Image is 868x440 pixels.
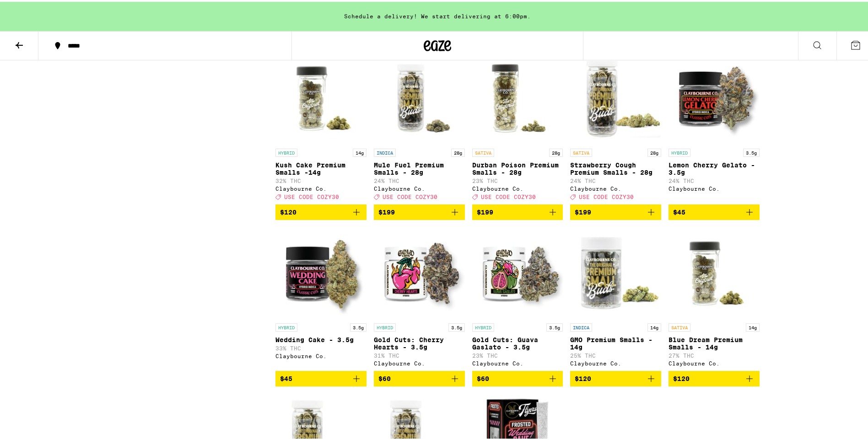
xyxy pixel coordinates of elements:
span: $199 [575,207,591,214]
p: 27% THC [669,351,760,357]
span: Hi. Need any help? [5,6,66,14]
p: HYBRID [472,322,494,330]
a: Open page for Kush Cake Premium Smalls -14g from Claybourne Co. [275,51,367,203]
img: Claybourne Co. - Gold Cuts: Cherry Hearts - 3.5g [374,225,465,317]
a: Open page for Mule Fuel Premium Smalls - 28g from Claybourne Co. [374,51,465,203]
img: Claybourne Co. - Strawberry Cough Premium Smalls - 28g [570,51,661,142]
div: Claybourne Co. [472,359,563,365]
div: Claybourne Co. [669,359,760,365]
p: Wedding Cake - 3.5g [275,334,367,342]
p: HYBRID [374,322,396,330]
button: Add to bag [374,369,465,385]
span: $120 [673,373,690,381]
a: Open page for Strawberry Cough Premium Smalls - 28g from Claybourne Co. [570,51,661,203]
div: Claybourne Co. [374,184,465,190]
a: Open page for Wedding Cake - 3.5g from Claybourne Co. [275,225,367,369]
p: 14g [353,147,367,155]
p: GMO Premium Smalls - 14g [570,334,661,349]
p: 24% THC [669,176,760,182]
img: Claybourne Co. - Kush Cake Premium Smalls -14g [275,51,367,142]
span: $199 [477,207,493,214]
p: 3.5g [546,322,563,330]
span: $120 [575,373,591,381]
p: Gold Cuts: Guava Gaslato - 3.5g [472,334,563,349]
div: Claybourne Co. [275,351,367,357]
button: Add to bag [669,203,760,218]
a: Open page for Gold Cuts: Guava Gaslato - 3.5g from Claybourne Co. [472,225,563,369]
p: 3.5g [448,322,465,330]
div: Claybourne Co. [669,184,760,190]
button: Add to bag [374,203,465,218]
span: $199 [378,207,395,214]
button: Add to bag [570,369,661,385]
p: Blue Dream Premium Smalls - 14g [669,334,760,349]
a: Open page for Lemon Cherry Gelato - 3.5g from Claybourne Co. [669,51,760,203]
p: 3.5g [350,322,367,330]
span: USE CODE COZY30 [383,192,437,198]
span: USE CODE COZY30 [284,192,339,198]
p: 32% THC [275,176,367,182]
p: 3.5g [743,147,760,155]
p: SATIVA [570,147,592,155]
span: $60 [477,373,489,381]
a: Open page for Gold Cuts: Cherry Hearts - 3.5g from Claybourne Co. [374,225,465,369]
p: Lemon Cherry Gelato - 3.5g [669,160,760,174]
button: Add to bag [275,203,367,218]
p: SATIVA [472,147,494,155]
a: Open page for Blue Dream Premium Smalls - 14g from Claybourne Co. [669,225,760,369]
p: 14g [647,322,661,330]
p: Strawberry Cough Premium Smalls - 28g [570,160,661,174]
div: Claybourne Co. [472,184,563,190]
p: 31% THC [374,351,465,357]
button: Add to bag [275,369,367,385]
p: 23% THC [472,351,563,357]
p: Durban Poison Premium Smalls - 28g [472,160,563,174]
a: Open page for Durban Poison Premium Smalls - 28g from Claybourne Co. [472,51,563,203]
p: INDICA [570,322,592,330]
p: 24% THC [374,176,465,182]
p: Kush Cake Premium Smalls -14g [275,160,367,174]
img: Claybourne Co. - Gold Cuts: Guava Gaslato - 3.5g [472,225,563,317]
button: Add to bag [570,203,661,218]
p: 33% THC [275,343,367,349]
span: $45 [673,207,685,214]
span: USE CODE COZY30 [481,192,536,198]
span: USE CODE COZY30 [579,192,634,198]
p: Gold Cuts: Cherry Hearts - 3.5g [374,334,465,349]
img: Claybourne Co. - Mule Fuel Premium Smalls - 28g [374,51,465,142]
p: 28g [451,147,465,155]
button: Add to bag [669,369,760,385]
p: HYBRID [275,322,297,330]
span: $60 [378,373,391,381]
img: Claybourne Co. - Wedding Cake - 3.5g [275,225,367,317]
p: 28g [549,147,563,155]
p: HYBRID [669,147,690,155]
div: Claybourne Co. [570,184,661,190]
p: 24% THC [570,176,661,182]
div: Claybourne Co. [570,359,661,365]
div: Claybourne Co. [275,184,367,190]
button: Add to bag [472,203,563,218]
span: $45 [280,373,292,381]
p: 23% THC [472,176,563,182]
p: Mule Fuel Premium Smalls - 28g [374,160,465,174]
p: 14g [746,322,760,330]
p: HYBRID [275,147,297,155]
a: Open page for GMO Premium Smalls - 14g from Claybourne Co. [570,225,661,369]
img: Claybourne Co. - GMO Premium Smalls - 14g [570,225,661,317]
div: Claybourne Co. [374,359,465,365]
p: 28g [647,147,661,155]
p: 25% THC [570,351,661,357]
span: $120 [280,207,297,214]
img: Claybourne Co. - Durban Poison Premium Smalls - 28g [472,51,563,142]
img: Claybourne Co. - Lemon Cherry Gelato - 3.5g [669,51,760,142]
p: SATIVA [669,322,690,330]
p: INDICA [374,147,396,155]
img: Claybourne Co. - Blue Dream Premium Smalls - 14g [669,225,760,317]
button: Add to bag [472,369,563,385]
